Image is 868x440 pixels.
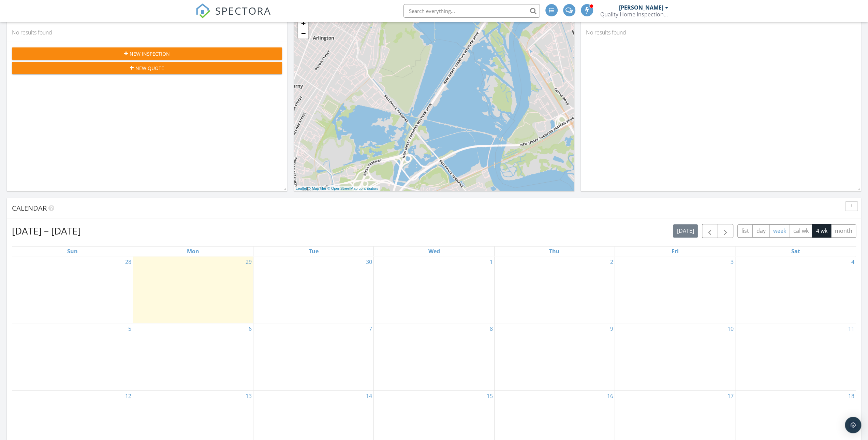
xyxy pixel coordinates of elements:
a: Thursday [548,246,561,256]
button: Next [718,224,734,238]
td: Go to October 7, 2025 [253,323,374,390]
td: Go to October 4, 2025 [735,256,856,323]
a: © MapTiler [308,186,326,190]
td: Go to October 3, 2025 [615,256,735,323]
a: Go to October 18, 2025 [847,391,856,401]
div: Quality Home Inspection Services LLC [600,11,668,18]
span: Calendar [12,203,47,213]
a: Go to October 8, 2025 [488,323,494,334]
a: Saturday [790,246,801,256]
div: Open Intercom Messenger [845,417,861,433]
button: list [737,224,753,238]
td: Go to October 9, 2025 [494,323,615,390]
div: [PERSON_NAME] [619,4,663,11]
a: Leaflet [296,186,307,190]
a: Go to October 7, 2025 [368,323,373,334]
img: The Best Home Inspection Software - Spectora [195,3,210,18]
a: Go to October 5, 2025 [127,323,133,334]
button: New Quote [12,62,282,74]
a: Zoom in [298,18,308,28]
a: Monday [186,246,201,256]
input: Search everything... [403,4,540,18]
a: Go to October 13, 2025 [244,391,253,401]
button: New Inspection [12,47,282,60]
div: No results found [581,23,861,42]
a: SPECTORA [195,9,271,24]
td: Go to September 30, 2025 [253,256,374,323]
a: Go to October 11, 2025 [847,323,856,334]
button: [DATE] [673,224,698,238]
h2: [DATE] – [DATE] [12,224,81,238]
a: Go to October 9, 2025 [609,323,615,334]
a: Go to October 15, 2025 [485,391,494,401]
div: No results found [7,23,287,42]
a: Go to October 17, 2025 [726,391,735,401]
a: Zoom out [298,28,308,39]
a: Wednesday [427,246,441,256]
button: 4 wk [812,224,831,238]
a: Tuesday [307,246,320,256]
a: Sunday [66,246,79,256]
a: Go to October 1, 2025 [488,256,494,267]
a: Go to September 28, 2025 [124,256,133,267]
button: Previous [702,224,718,238]
a: Friday [670,246,680,256]
td: Go to September 29, 2025 [133,256,253,323]
td: Go to October 11, 2025 [735,323,856,390]
span: SPECTORA [215,3,271,18]
td: Go to October 6, 2025 [133,323,253,390]
td: Go to October 10, 2025 [615,323,735,390]
a: Go to October 14, 2025 [365,391,373,401]
td: Go to September 28, 2025 [12,256,133,323]
button: day [752,224,769,238]
button: cal wk [790,224,813,238]
td: Go to October 2, 2025 [494,256,615,323]
a: Go to September 30, 2025 [365,256,373,267]
td: Go to October 8, 2025 [374,323,494,390]
a: © OpenStreetMap contributors [327,186,378,190]
a: Go to October 2, 2025 [609,256,615,267]
a: Go to October 16, 2025 [606,391,615,401]
span: New Quote [135,65,164,72]
td: Go to October 5, 2025 [12,323,133,390]
a: Go to October 4, 2025 [850,256,856,267]
a: Go to October 6, 2025 [247,323,253,334]
a: Go to October 10, 2025 [726,323,735,334]
a: Go to October 12, 2025 [124,391,133,401]
span: New Inspection [130,50,170,57]
button: month [831,224,856,238]
td: Go to October 1, 2025 [374,256,494,323]
div: | [294,186,380,191]
button: week [769,224,790,238]
a: Go to October 3, 2025 [729,256,735,267]
a: Go to September 29, 2025 [244,256,253,267]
